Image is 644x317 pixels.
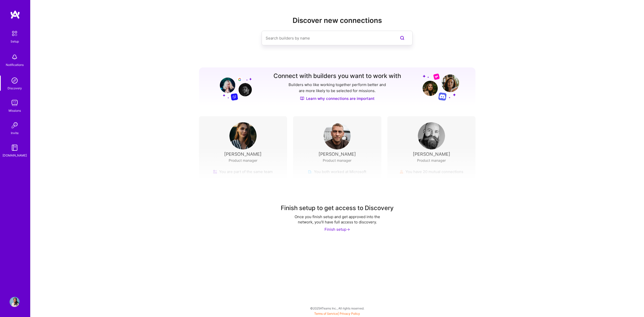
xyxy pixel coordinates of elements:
[314,312,338,315] a: Terms of Service
[273,72,401,80] h3: Connect with builders you want to work with
[10,297,20,307] img: User Avatar
[10,75,20,86] img: discovery
[423,73,459,101] img: Grow your network
[11,39,19,44] div: Setup
[30,302,644,314] div: © 2025 ATeams Inc., All rights reserved.
[314,312,360,315] span: |
[300,96,304,101] img: Discover
[229,122,257,149] img: User Avatar
[10,98,20,108] img: teamwork
[11,130,19,136] div: Invite
[325,227,350,232] div: Finish setup ->
[281,204,394,212] div: Finish setup to get access to Discovery
[10,120,20,130] img: Invite
[8,297,21,307] a: User Avatar
[324,122,351,149] img: User Avatar
[10,143,20,153] img: guide book
[9,28,20,39] img: setup
[266,32,388,45] input: Search builders by name
[215,73,252,101] img: Grow your network
[399,35,405,41] i: icon SearchPurple
[418,122,445,149] img: User Avatar
[287,214,388,225] div: Once you finish setup and get approved into the network, you'll have full access to discovery.
[300,96,375,101] a: Learn why connections are important
[3,153,27,158] div: [DOMAIN_NAME]
[9,108,21,113] div: Missions
[6,62,24,67] div: Notifications
[10,10,20,19] img: logo
[10,52,20,62] img: bell
[199,16,476,25] h2: Discover new connections
[8,86,22,91] div: Discovery
[340,312,360,315] a: Privacy Policy
[288,82,387,94] p: Builders who like working together perform better and are more likely to be selected for missions.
